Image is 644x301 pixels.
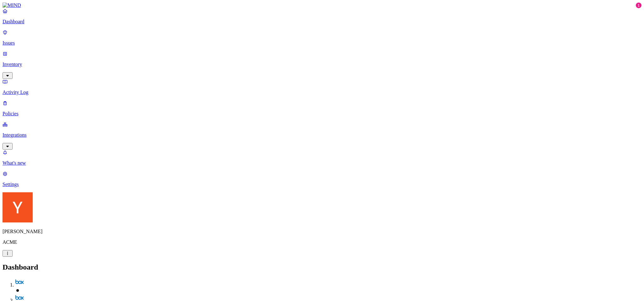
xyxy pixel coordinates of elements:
p: Issues [3,40,641,46]
a: MIND [3,3,641,8]
img: Yoav Shaked [3,192,33,222]
a: Inventory [3,51,641,78]
img: svg%3e [15,278,24,287]
p: What's new [3,160,641,166]
a: Integrations [3,122,641,149]
p: Inventory [3,62,641,67]
p: ACME [3,239,641,245]
p: Policies [3,111,641,117]
a: Settings [3,171,641,187]
a: Policies [3,100,641,117]
img: MIND [3,3,21,8]
p: Settings [3,182,641,187]
h2: Dashboard [3,263,641,271]
p: Activity Log [3,90,641,95]
p: [PERSON_NAME] [3,229,641,234]
p: Dashboard [3,19,641,25]
a: Issues [3,30,641,46]
p: Integrations [3,132,641,138]
div: 1 [636,3,641,8]
a: What's new [3,150,641,166]
a: Dashboard [3,8,641,25]
a: Activity Log [3,79,641,95]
